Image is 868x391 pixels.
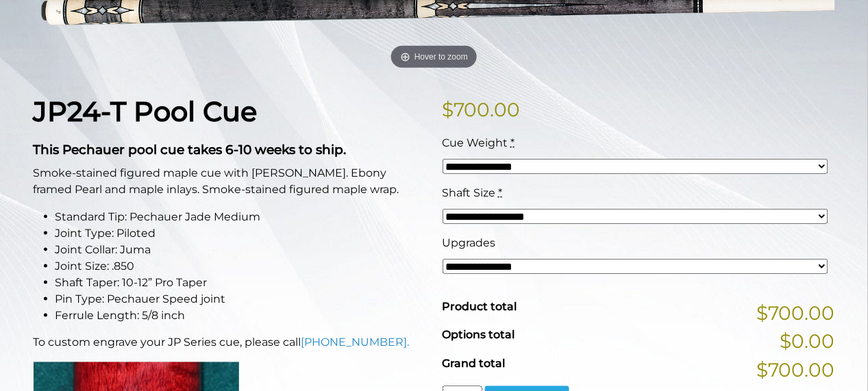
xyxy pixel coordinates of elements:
li: Pin Type: Pechauer Speed joint [55,291,426,307]
li: Joint Size: .850 [55,258,426,275]
p: To custom engrave your JP Series cue, please call [34,335,426,351]
bdi: 700.00 [443,98,521,121]
p: Smoke-stained figured maple cue with [PERSON_NAME]. Ebony framed Pearl and maple inlays. Smoke-st... [34,165,426,198]
span: $0.00 [780,327,835,356]
strong: JP24-T Pool Cue [34,94,258,128]
span: Grand total [443,357,506,370]
li: Shaft Taper: 10-12” Pro Taper [55,275,426,291]
abbr: required [511,136,515,149]
span: $700.00 [757,356,835,385]
span: $ [443,98,454,121]
span: Options total [443,329,515,342]
span: Product total [443,300,517,313]
span: Cue Weight [443,136,508,149]
li: Joint Collar: Juma [55,242,426,258]
span: Upgrades [443,236,496,249]
span: $700.00 [757,299,835,327]
a: [PHONE_NUMBER]. [301,336,410,349]
strong: This Pechauer pool cue takes 6-10 weeks to ship. [34,142,347,157]
abbr: required [499,186,503,199]
li: Ferrule Length: 5/8 inch [55,307,426,324]
span: Shaft Size [443,186,496,199]
li: Standard Tip: Pechauer Jade Medium [55,209,426,225]
li: Joint Type: Piloted [55,225,426,242]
